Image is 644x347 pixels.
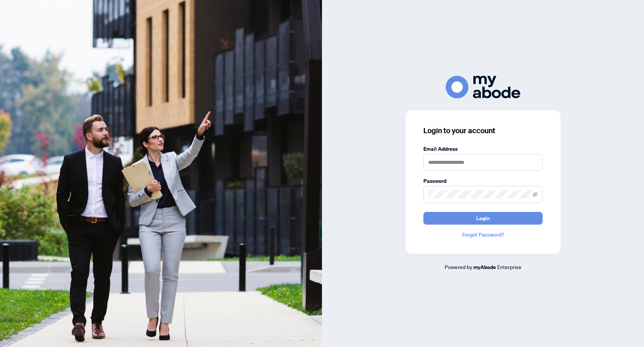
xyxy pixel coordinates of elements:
[445,263,472,270] span: Powered by
[423,145,543,153] label: Email Address
[476,212,490,224] span: Login
[423,212,543,225] button: Login
[533,192,538,197] span: eye-invisible
[423,125,543,136] h3: Login to your account
[473,263,496,271] a: myAbode
[423,177,543,185] label: Password
[423,231,543,239] a: Forgot Password?
[446,76,520,99] img: ma-logo
[497,263,521,270] span: Enterprise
